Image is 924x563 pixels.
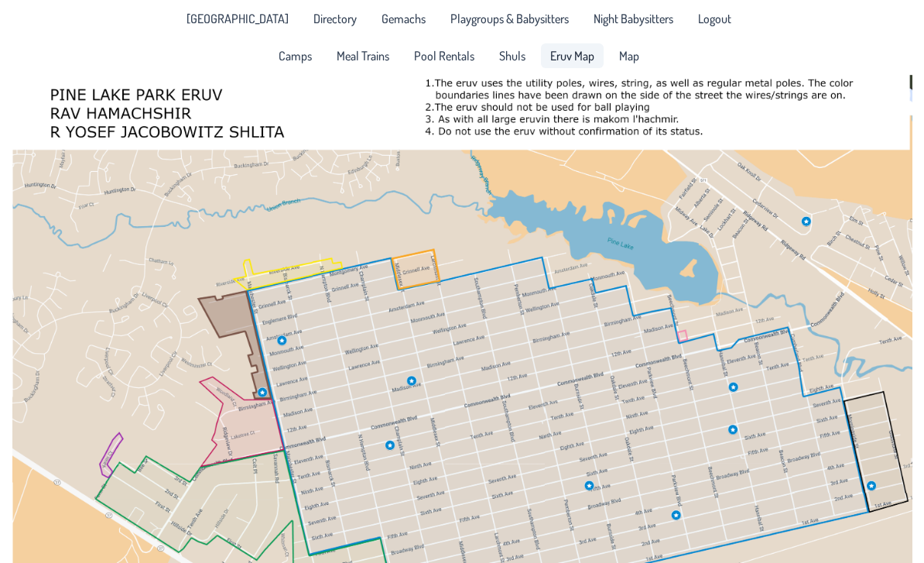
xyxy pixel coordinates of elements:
span: Night Babysitters [594,12,673,25]
a: Eruv Map [541,43,604,68]
span: Playgroups & Babysitters [450,12,569,25]
li: Pine Lake Park [177,6,298,31]
a: Pool Rentals [405,43,484,68]
a: [GEOGRAPHIC_DATA] [177,6,298,31]
span: Logout [698,12,731,25]
a: Directory [304,6,366,31]
span: Directory [313,12,357,25]
a: Map [610,43,649,68]
span: Eruv Map [550,50,594,62]
span: [GEOGRAPHIC_DATA] [187,12,289,25]
li: Logout [689,6,741,31]
span: Meal Trains [337,50,389,62]
a: Camps [269,43,321,68]
span: Map [619,50,639,62]
a: Gemachs [372,6,435,31]
a: Meal Trains [327,43,399,68]
a: Shuls [490,43,535,68]
a: Playgroups & Babysitters [441,6,578,31]
a: Night Babysitters [584,6,683,31]
span: Gemachs [382,12,426,25]
span: Pool Rentals [414,50,474,62]
span: Camps [279,50,312,62]
span: Shuls [499,50,525,62]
